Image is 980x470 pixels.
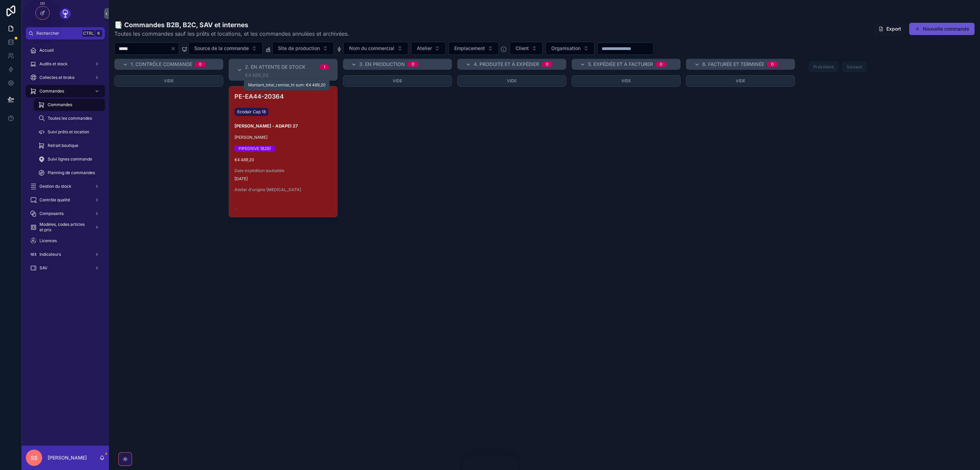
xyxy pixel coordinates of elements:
div: 0 [771,62,774,67]
span: Nom du commercial [349,45,394,52]
a: SAV [26,262,105,274]
span: Site de production [278,45,320,52]
span: SS [31,454,37,462]
span: Atelier [417,45,432,52]
span: K [96,31,101,36]
button: Select Button [510,42,543,55]
span: Indicateurs [39,252,61,257]
a: Composants [26,207,105,220]
span: Suivi lignes commande [48,156,92,162]
span: Emplacement [454,45,485,52]
span: Vide [736,78,745,83]
span: Licences [39,238,57,244]
a: Gestion du stock [26,180,105,192]
span: Commandes [39,88,64,94]
a: Contrôle qualité [26,194,105,206]
div: scrollable content [22,39,109,283]
span: Commandes [48,102,72,107]
span: Atelier d'origine [MEDICAL_DATA] [234,187,332,192]
span: Vide [507,78,517,83]
h4: PE-EA44-20364 [234,92,332,101]
span: Vide [621,78,631,83]
a: Suivi prêts et location [34,126,105,138]
span: Planning de commandes [48,170,95,175]
span: Ecodair Cap 18 [237,109,266,115]
a: Commandes [26,85,105,97]
button: RechercherCtrlK [26,27,105,39]
span: Vide [164,78,174,83]
button: Select Button [272,42,334,55]
span: 4. Produite et à expédier [474,61,539,68]
button: Nouvelle commande [909,23,975,35]
button: Select Button [411,42,446,55]
a: Audits et stock [26,58,105,70]
div: €4 489,20 [245,72,329,78]
span: Audits et stock [39,61,68,67]
span: Montant_total_remise_ht sum: €4 489,20 [248,82,326,87]
div: 0 [412,62,414,67]
button: Export [873,23,906,35]
span: Source de la commande [194,45,249,52]
span: Composants [39,211,64,216]
span: 6. Facturée et terminée [702,61,764,68]
button: Select Button [545,42,594,55]
span: Contrôle qualité [39,197,70,203]
div: PIPEDRIVE (B2B) [239,146,271,152]
button: Select Button [189,42,263,55]
span: Toutes les commandes sauf les prêts et locations, et les commandes annulées et archivées. [114,30,349,38]
span: Retrait boutique [48,143,78,148]
span: Organisation [551,45,581,52]
div: 1 [324,64,325,70]
p: [PERSON_NAME] [48,454,87,461]
span: [DATE] [234,176,332,182]
a: Collectes et broke [26,71,105,84]
span: 3. En production [359,61,405,68]
span: Gestion du stock [39,184,71,189]
span: 2. En attente de stock [245,64,306,70]
div: 0 [546,62,549,67]
a: Toutes les commandes [34,112,105,124]
a: Retrait boutique [34,139,105,152]
a: Suivi lignes commande [34,153,105,165]
span: €4 489,20 [234,157,332,163]
a: Accueil [26,44,105,56]
a: Planning de commandes [34,167,105,179]
span: Accueil [39,48,54,53]
a: Commandes [34,99,105,111]
button: Clear [170,46,179,51]
span: Vide [393,78,402,83]
div: 0 [660,62,663,67]
a: Indicateurs [26,248,105,261]
span: Date expédition souhaitée [234,168,332,173]
h1: 📑 Commandes B2B, B2C, SAV et internes [114,20,349,30]
span: Suivi prêts et location [48,129,89,135]
span: Client [516,45,529,52]
span: -- [234,206,239,212]
span: Toutes les commandes [48,116,92,121]
span: Rechercher [36,31,80,36]
span: Collectes et broke [39,75,75,80]
span: [PERSON_NAME] [234,135,267,140]
a: Licences [26,235,105,247]
span: SAV [39,265,47,271]
img: App logo [60,8,71,19]
span: 5. Expédiée et à facturer [588,61,653,68]
button: Select Button [343,42,408,55]
h3: [PERSON_NAME] - ADAPEI 27 [234,123,332,129]
div: 0 [199,62,202,67]
button: Select Button [448,42,499,55]
a: PE-EA44-20364Ecodair Cap 18[PERSON_NAME] - ADAPEI 27[PERSON_NAME]PIPEDRIVE (B2B)€4 489,20Date exp... [229,86,338,217]
span: 1. Contrôle Commande [131,61,192,68]
span: Modèles, codes articles et prix [39,222,89,233]
a: Modèles, codes articles et prix [26,221,105,233]
span: Ctrl [82,30,95,37]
